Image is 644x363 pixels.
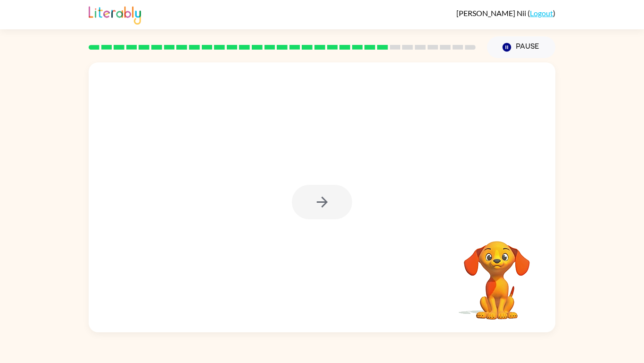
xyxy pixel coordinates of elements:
[450,226,544,321] video: Your browser must support playing .mp4 files to use Literably. Please try using another browser.
[530,9,553,17] a: Logout
[487,36,555,58] button: Pause
[456,9,555,17] div: ( )
[89,4,141,25] img: Literably
[456,9,528,17] span: [PERSON_NAME] Nii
